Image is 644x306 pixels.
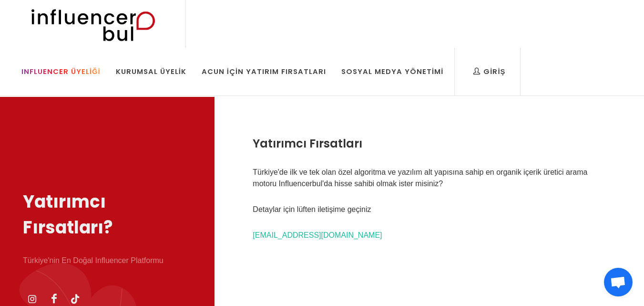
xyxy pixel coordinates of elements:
div: Influencer Üyeliği [21,66,101,77]
div: Acun İçin Yatırım Fırsatları [202,66,326,77]
a: Sosyal Medya Yönetimi [334,48,450,95]
div: Açık sohbet [604,268,633,296]
p: Detaylar için lüften iletişime geçiniz [253,204,606,215]
a: Influencer Üyeliği [14,48,108,95]
a: Acun İçin Yatırım Fırsatları [194,48,333,95]
div: Giriş [473,66,505,77]
div: Kurumsal Üyelik [116,66,186,77]
a: Kurumsal Üyelik [109,48,194,95]
h3: Yatırımcı Fırsatları [253,135,606,152]
div: Sosyal Medya Yönetimi [341,66,443,77]
p: Türkiye'nin En Doğal Influencer Platformu [23,255,192,266]
p: Türkiye'de ilk ve tek olan özel algoritma ve yazılım alt yapısına sahip en organik içerik üretici... [253,167,606,190]
h1: Yatırımcı Fırsatları? [23,189,192,241]
a: Giriş [466,48,512,95]
a: [EMAIL_ADDRESS][DOMAIN_NAME] [253,231,382,239]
